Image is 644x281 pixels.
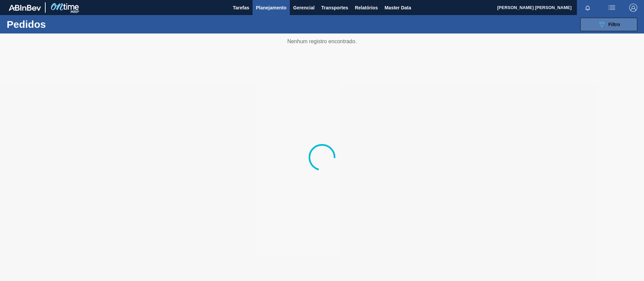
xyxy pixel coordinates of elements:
[233,4,249,12] span: Tarefas
[355,4,378,12] span: Relatórios
[608,22,620,27] span: Filtro
[9,5,41,11] img: TNhmsLtSVTkK8tSr43FrP2fwEKptu5GPRR3wAAAABJRU5ErkJggg==
[384,4,411,12] span: Master Data
[321,4,348,12] span: Transportes
[608,4,616,12] img: userActions
[7,20,107,28] h1: Pedidos
[293,4,315,12] span: Gerencial
[580,18,637,31] button: Filtro
[629,4,637,12] img: Logout
[577,3,598,12] button: Notificações
[256,4,286,12] span: Planejamento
